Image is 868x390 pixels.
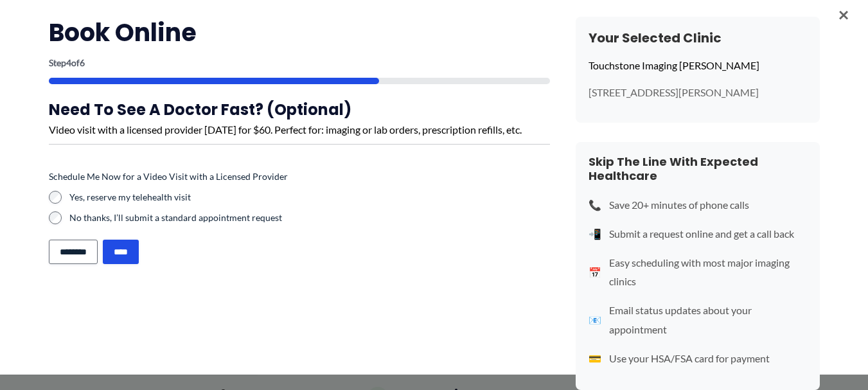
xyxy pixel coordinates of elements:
label: Yes, reserve my telehealth visit [69,191,550,204]
span: 📧 [589,310,601,330]
label: No thanks, I’ll submit a standard appointment request [69,211,550,224]
span: 4 [66,57,71,68]
h4: Skip The Line With Expected Healthcare [589,155,807,182]
li: Submit a request online and get a call back [589,224,807,244]
h2: Book Online [49,17,550,48]
span: 💳 [589,349,601,368]
p: Touchstone Imaging [PERSON_NAME] [589,56,807,75]
p: [STREET_ADDRESS][PERSON_NAME] [589,85,807,100]
li: Email status updates about your appointment [589,301,807,339]
li: Save 20+ minutes of phone calls [589,195,807,215]
p: Step of [49,58,550,67]
span: 📲 [589,224,601,244]
span: 📞 [589,195,601,215]
h3: Your Selected Clinic [589,30,807,46]
li: Easy scheduling with most major imaging clinics [589,253,807,291]
span: 6 [80,57,85,68]
legend: Schedule Me Now for a Video Visit with a Licensed Provider [49,170,288,183]
h3: Need to see a doctor fast? (Optional) [49,100,550,120]
span: 📅 [589,263,601,282]
li: Use your HSA/FSA card for payment [589,349,807,368]
div: Video visit with a licensed provider [DATE] for $60. Perfect for: imaging or lab orders, prescrip... [49,120,550,139]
